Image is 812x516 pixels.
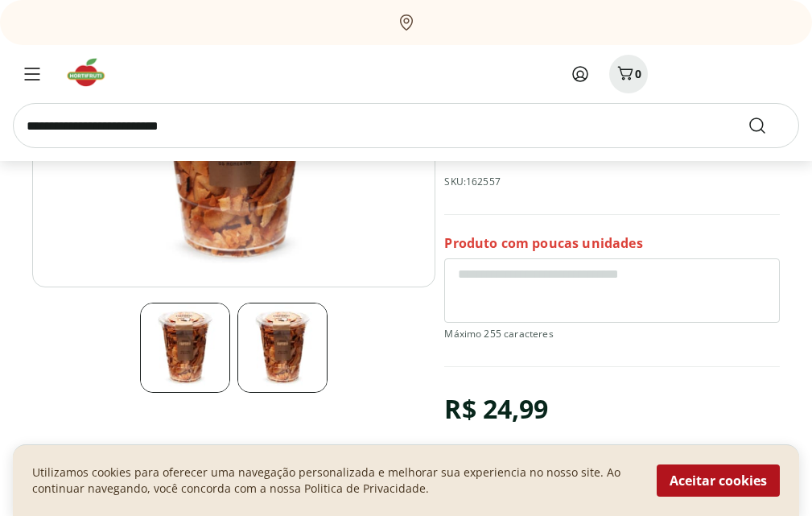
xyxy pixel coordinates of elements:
p: Utilizamos cookies para oferecer uma navegação personalizada e melhorar sua experiencia no nosso ... [32,464,637,497]
div: R$ 24,99 [444,386,548,431]
p: SKU: 162557 [444,175,501,188]
img: Hortifruti [64,56,118,89]
button: Menu [13,55,52,93]
img: Principal [140,303,230,393]
button: Aceitar cookies [657,464,780,497]
p: Produto com poucas unidades [444,234,642,252]
input: search [13,103,799,148]
img: Principal [237,303,328,393]
span: 0 [635,66,641,81]
button: Submit Search [748,116,786,135]
button: Carrinho [609,55,648,93]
